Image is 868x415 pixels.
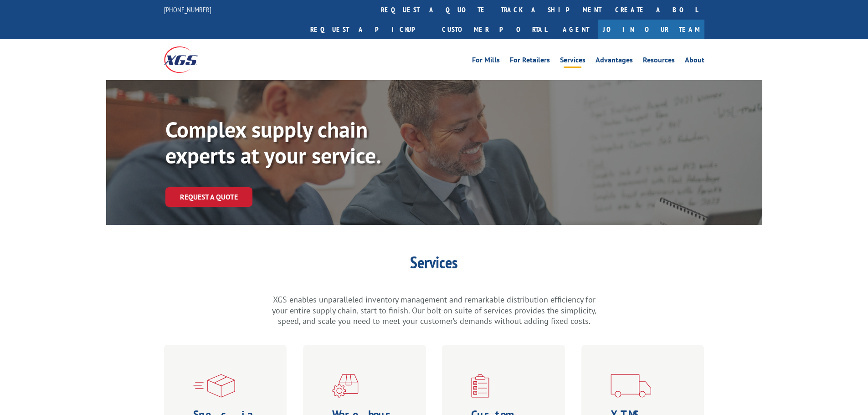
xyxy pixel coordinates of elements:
a: Resources [643,56,675,67]
a: Services [560,56,586,67]
a: About [685,56,704,67]
p: Complex supply chain experts at your service. [165,117,439,169]
a: Request a Quote [165,187,252,207]
img: xgs-icon-transportation-forms-red [611,374,651,398]
h1: Services [270,254,598,275]
a: For Retailers [510,56,550,67]
a: Request a pickup [303,20,435,39]
a: [PHONE_NUMBER] [164,5,211,14]
img: xgs-icon-specialized-ltl-red [193,374,235,398]
a: Customer Portal [435,20,554,39]
img: xgs-icon-custom-logistics-solutions-red [471,374,489,398]
p: XGS enables unparalleled inventory management and remarkable distribution efficiency for your ent... [270,294,598,327]
a: Join Our Team [598,20,704,39]
a: For Mills [472,56,500,67]
a: Agent [554,20,598,39]
a: Advantages [596,56,633,67]
img: xgs-icon-warehouseing-cutting-fulfillment-red [332,374,359,398]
